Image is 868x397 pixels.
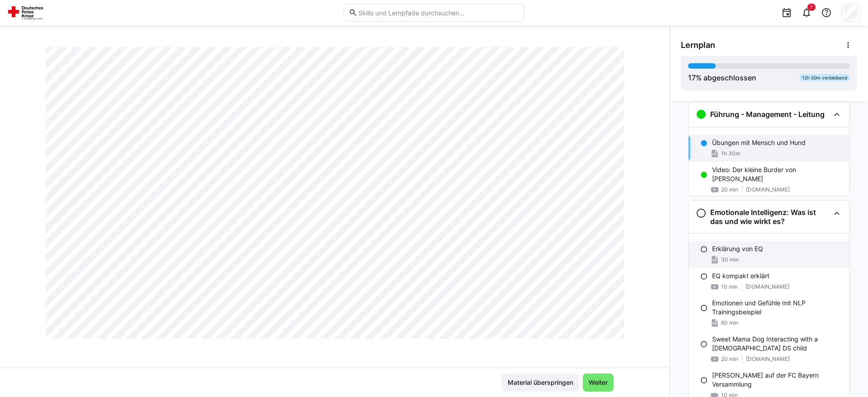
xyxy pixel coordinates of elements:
[710,110,825,119] h3: Führung - Management - Leitung
[721,283,738,290] span: 10 min
[712,335,842,353] p: Sweet Mama Dog Interacting with a [DEMOGRAPHIC_DATA] DS child
[721,256,739,263] span: 30 min
[746,355,790,363] span: [DOMAIN_NAME]
[712,138,806,147] p: Übungen mit Mensch und Hund
[810,5,813,10] span: 7
[506,378,575,387] span: Material überspringen
[358,9,519,17] input: Skills und Lernpfade durchsuchen…
[745,283,789,290] span: [DOMAIN_NAME]
[721,319,738,327] span: 60 min
[721,355,738,363] span: 20 min
[688,73,696,82] span: 17
[721,186,738,193] span: 20 min
[712,299,842,317] p: Emotionen und Gefühle mit NLP Trainingsbeispiel
[710,208,830,226] h3: Emotionale Intelligenz: Was ist das und wie wirkt es?
[746,186,790,193] span: [DOMAIN_NAME]
[583,374,613,392] button: Weiter
[712,371,842,389] p: [PERSON_NAME] auf der FC Bayern Versammlung
[712,271,769,280] p: EQ kompakt erklärt
[799,74,850,81] div: 12h 50m verbleibend
[721,150,740,157] span: 1h 30m
[681,40,715,50] span: Lernplan
[712,244,763,253] p: Erklärung von EQ
[587,378,609,387] span: Weiter
[712,165,842,183] p: Video: Der kleine Burder von [PERSON_NAME]
[502,374,579,392] button: Material überspringen
[688,72,756,83] div: % abgeschlossen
